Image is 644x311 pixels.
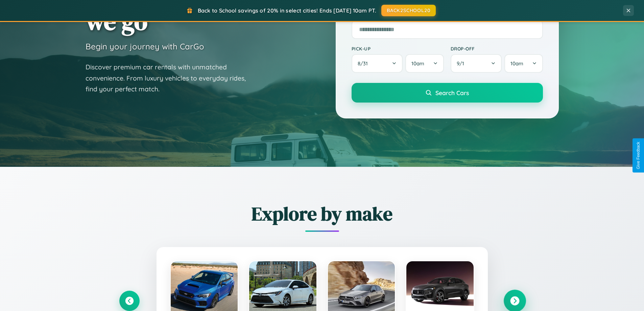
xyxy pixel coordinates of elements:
[405,54,444,73] button: 10am
[457,60,468,67] span: 9 / 1
[352,46,444,51] label: Pick-up
[358,60,371,67] span: 8 / 31
[119,201,525,227] h2: Explore by make
[451,54,502,73] button: 9/1
[198,7,376,14] span: Back to School savings of 20% in select cities! Ends [DATE] 10am PT.
[86,62,255,95] p: Discover premium car rentals with unmatched convenience. From luxury vehicles to everyday rides, ...
[381,5,436,16] button: BACK2SCHOOL20
[435,89,469,96] span: Search Cars
[451,46,543,51] label: Drop-off
[352,83,543,103] button: Search Cars
[352,54,403,73] button: 8/31
[86,41,204,51] h3: Begin your journey with CarGo
[510,60,523,67] span: 10am
[411,60,424,67] span: 10am
[504,54,543,73] button: 10am
[636,142,641,169] div: Give Feedback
